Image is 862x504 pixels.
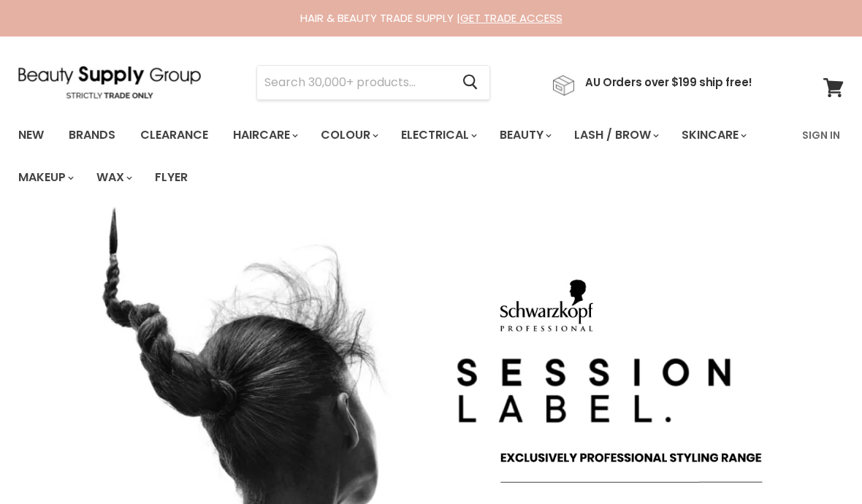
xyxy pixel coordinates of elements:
a: Skincare [671,120,755,150]
iframe: Gorgias live chat messenger [789,435,847,489]
a: Lash / Brow [563,120,668,150]
a: Haircare [222,120,307,150]
a: Colour [310,120,387,150]
a: Flyer [144,162,199,193]
a: Makeup [7,162,83,193]
a: Wax [85,162,141,193]
button: Search [451,66,489,99]
a: Electrical [390,120,486,150]
input: Search [257,66,451,99]
a: Beauty [489,120,560,150]
a: Brands [58,120,126,150]
a: New [7,120,55,150]
form: Product [256,65,490,100]
a: GET TRADE ACCESS [460,10,562,26]
a: Sign In [793,120,849,150]
a: Clearance [129,120,219,150]
ul: Main menu [7,114,793,199]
